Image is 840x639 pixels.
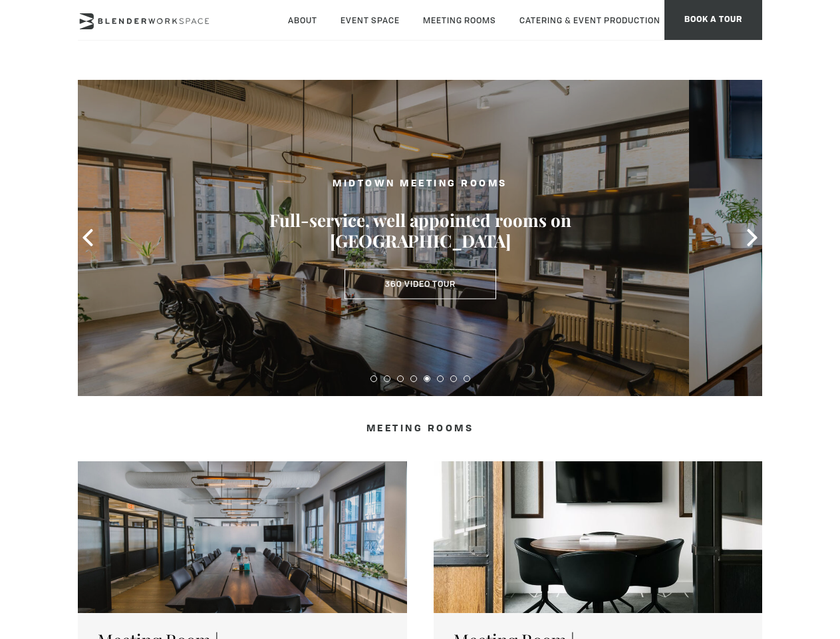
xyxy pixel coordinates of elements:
iframe: Chat Widget [601,469,840,639]
h3: Full-service, well appointed rooms on [GEOGRAPHIC_DATA] [267,210,573,252]
h4: Meeting Rooms [144,423,696,435]
a: 360 Video Tour [345,269,496,300]
h2: MIDTOWN MEETING ROOMS [267,176,573,193]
